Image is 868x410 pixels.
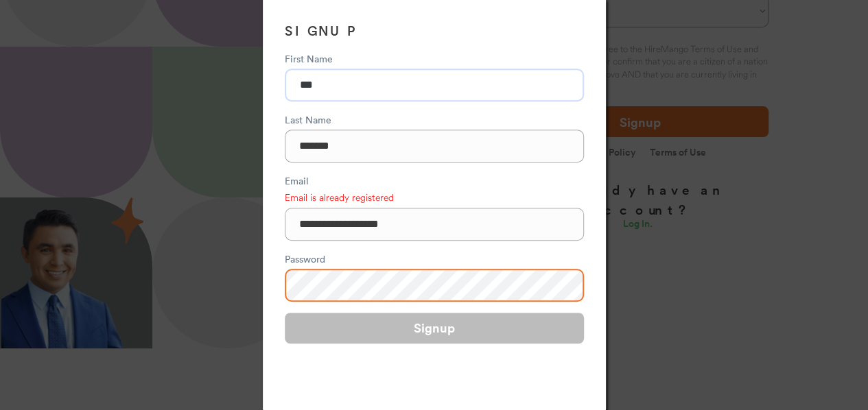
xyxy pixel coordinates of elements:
[285,313,584,343] button: Signup
[285,252,584,266] div: Password
[285,173,584,188] div: Email
[285,112,584,127] div: Last Name
[285,21,584,40] h3: SIGNUP
[285,191,394,205] div: Email is already registered
[285,51,584,66] div: First Name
